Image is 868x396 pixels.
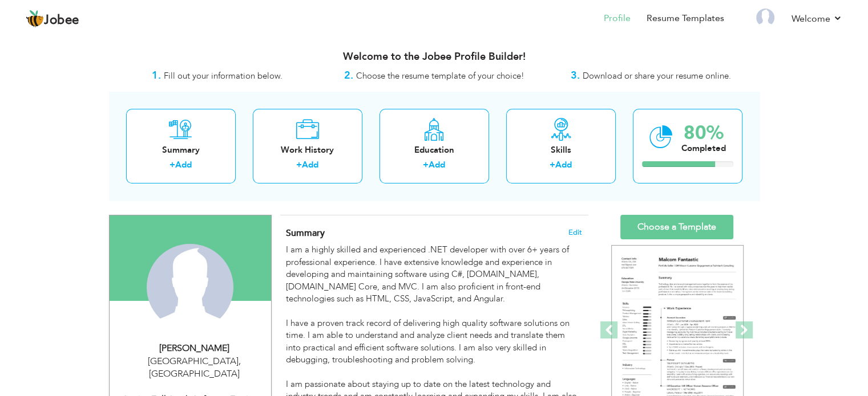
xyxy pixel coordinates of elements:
div: [GEOGRAPHIC_DATA] [GEOGRAPHIC_DATA] [118,355,271,381]
a: Add [429,159,445,170]
label: + [296,159,302,171]
img: jobee.io [26,10,44,28]
label: + [169,159,175,171]
strong: 2. [344,68,353,83]
label: + [550,159,555,171]
h3: Welcome to the Jobee Profile Builder! [109,51,760,63]
h4: Adding a summary is a quick and easy way to highlight your experience and interests. [286,227,582,239]
a: Add [302,159,318,170]
a: Choose a Template [620,215,733,239]
a: Add [555,159,572,170]
img: Profile Img [756,9,774,27]
strong: 1. [152,68,161,83]
span: Summary [286,227,325,239]
div: Completed [681,142,726,154]
img: Naeem Ullah [147,244,233,330]
div: Education [389,144,480,156]
span: Edit [568,228,582,236]
div: Skills [515,144,607,156]
span: Fill out your information below. [164,70,282,81]
div: [PERSON_NAME] [118,342,271,355]
a: Welcome [792,12,842,26]
div: Work History [262,144,353,156]
a: Jobee [26,10,79,28]
span: Jobee [44,14,79,27]
strong: 3. [571,68,580,83]
label: + [423,159,429,171]
span: , [239,355,241,368]
a: Add [175,159,192,170]
a: Profile [604,12,631,25]
span: Choose the resume template of your choice! [356,70,524,81]
div: Summary [135,144,227,156]
span: Download or share your resume online. [583,70,731,81]
div: 80% [681,124,726,142]
a: Resume Templates [647,12,724,25]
